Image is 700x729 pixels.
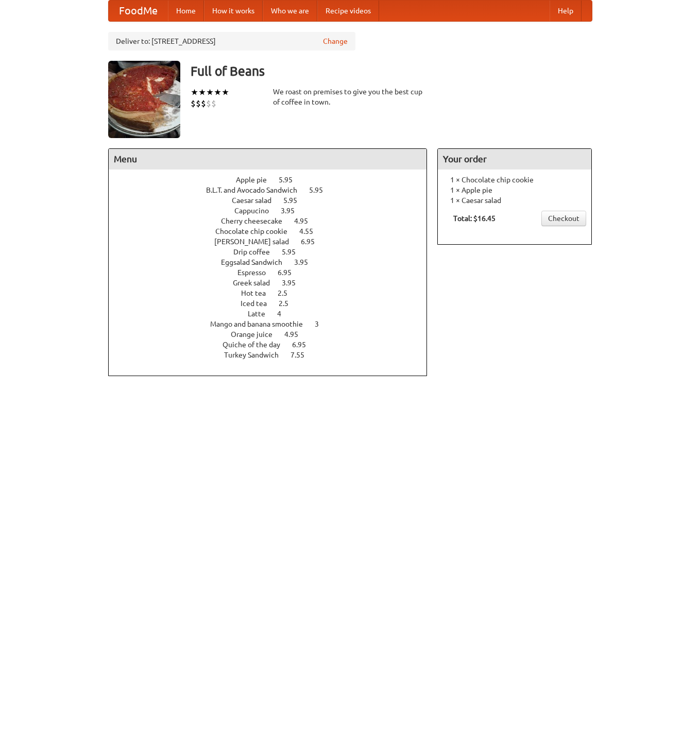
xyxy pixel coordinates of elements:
[221,217,327,225] a: Cherry cheesecake 4.95
[214,238,334,246] a: [PERSON_NAME] salad 6.95
[282,248,306,256] span: 5.95
[214,87,221,98] li: ★
[236,176,277,184] span: Apple pie
[210,320,338,328] a: Mango and banana smoothie 3
[108,32,355,50] div: Deliver to: [STREET_ADDRESS]
[241,289,306,297] a: Hot tea 2.5
[279,299,299,308] span: 2.5
[443,175,586,185] li: 1 × Chocolate chip cookie
[109,1,168,21] a: FoodMe
[323,36,348,46] a: Change
[206,98,211,109] li: $
[283,196,308,205] span: 5.95
[277,310,292,318] span: 4
[201,98,206,109] li: $
[234,207,279,215] span: Cappucino
[241,299,277,308] span: Iced tea
[443,195,586,206] li: 1 × Caesar salad
[291,351,315,359] span: 7.55
[204,1,263,21] a: How it works
[234,207,314,215] a: Cappucino 3.95
[196,98,201,109] li: $
[301,238,325,246] span: 6.95
[282,279,306,287] span: 3.95
[221,258,293,266] span: Eggsalad Sandwich
[294,258,318,266] span: 3.95
[206,87,214,98] li: ★
[248,310,276,318] span: Latte
[309,186,333,194] span: 5.95
[263,1,317,21] a: Who we are
[221,258,327,266] a: Eggsalad Sandwich 3.95
[317,1,379,21] a: Recipe videos
[278,289,298,297] span: 2.5
[299,227,323,235] span: 4.55
[108,61,180,138] img: angular.jpg
[232,196,316,205] a: Caesar salad 5.95
[233,248,280,256] span: Drip coffee
[232,196,282,205] span: Caesar salad
[292,341,316,349] span: 6.95
[294,217,318,225] span: 4.95
[284,330,309,338] span: 4.95
[315,320,329,328] span: 3
[215,227,298,235] span: Chocolate chip cookie
[221,217,293,225] span: Cherry cheesecake
[233,248,315,256] a: Drip coffee 5.95
[279,176,303,184] span: 5.95
[550,1,582,21] a: Help
[214,238,299,246] span: [PERSON_NAME] salad
[210,320,313,328] span: Mango and banana smoothie
[191,61,592,81] h3: Full of Beans
[281,207,305,215] span: 3.95
[109,149,427,169] h4: Menu
[233,279,315,287] a: Greek salad 3.95
[443,185,586,195] li: 1 × Apple pie
[211,98,216,109] li: $
[241,299,308,308] a: Iced tea 2.5
[231,330,283,338] span: Orange juice
[237,268,276,277] span: Espresso
[231,330,317,338] a: Orange juice 4.95
[221,87,229,98] li: ★
[191,98,196,109] li: $
[206,186,342,194] a: B.L.T. and Avocado Sandwich 5.95
[438,149,591,169] h4: Your order
[224,351,289,359] span: Turkey Sandwich
[241,289,276,297] span: Hot tea
[168,1,204,21] a: Home
[223,341,291,349] span: Quiche of the day
[237,268,311,277] a: Espresso 6.95
[236,176,312,184] a: Apple pie 5.95
[215,227,332,235] a: Chocolate chip cookie 4.55
[206,186,308,194] span: B.L.T. and Avocado Sandwich
[198,87,206,98] li: ★
[233,279,280,287] span: Greek salad
[191,87,198,98] li: ★
[224,351,323,359] a: Turkey Sandwich 7.55
[453,214,496,223] b: Total: $16.45
[248,310,300,318] a: Latte 4
[541,211,586,226] a: Checkout
[273,87,428,107] div: We roast on premises to give you the best cup of coffee in town.
[278,268,302,277] span: 6.95
[223,341,325,349] a: Quiche of the day 6.95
